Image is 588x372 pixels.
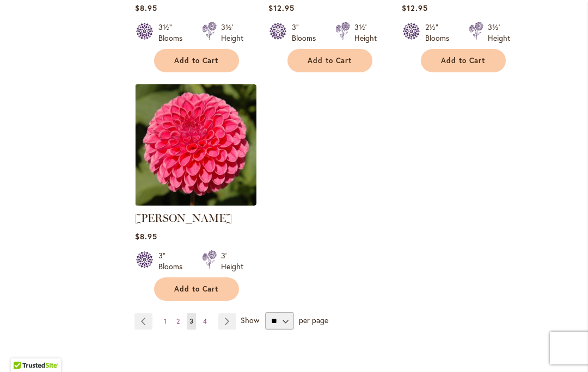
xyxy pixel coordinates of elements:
span: per page [299,315,328,325]
img: REBECCA LYNN [135,84,256,206]
a: [PERSON_NAME] [135,212,232,225]
button: Add to Cart [154,49,239,72]
a: 4 [200,313,210,330]
span: 1 [164,317,167,325]
div: 3' Height [221,250,243,272]
span: Add to Cart [174,284,219,294]
div: 3½' Height [221,22,243,44]
a: REBECCA LYNN [135,197,256,208]
span: Add to Cart [308,56,352,65]
span: $12.95 [268,3,295,13]
span: $8.95 [135,231,157,241]
div: 3½' Height [488,22,510,44]
button: Add to Cart [154,277,239,301]
a: 2 [174,313,182,330]
iframe: Launch Accessibility Center [8,333,39,364]
span: Add to Cart [174,56,219,65]
div: 3" Blooms [292,22,322,44]
span: 2 [176,317,180,325]
div: 2½" Blooms [425,22,456,44]
div: 3½' Height [354,22,377,44]
span: $12.95 [402,3,428,13]
div: 3" Blooms [158,250,189,272]
button: Add to Cart [287,49,372,72]
a: 1 [161,313,169,330]
span: $8.95 [135,3,157,13]
span: Add to Cart [441,56,486,65]
button: Add to Cart [421,49,506,72]
span: 4 [203,317,207,325]
div: 3½" Blooms [158,22,189,44]
span: 3 [189,317,193,325]
span: Show [241,315,259,325]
